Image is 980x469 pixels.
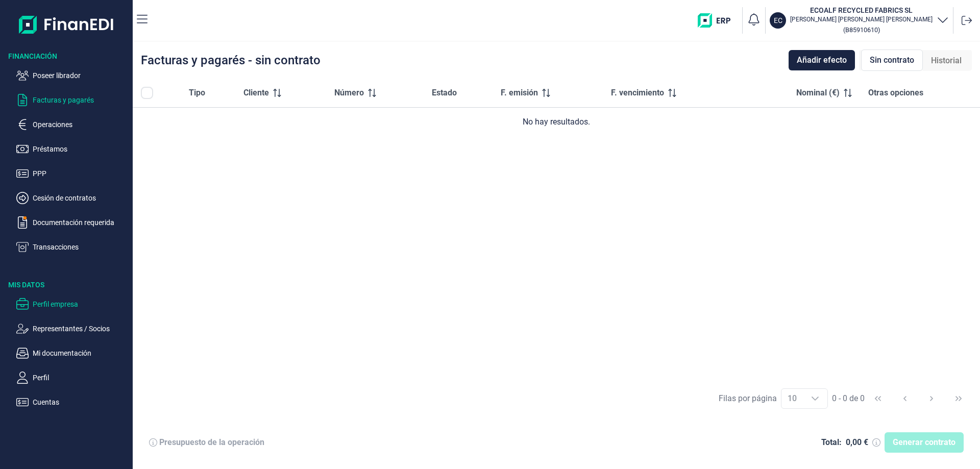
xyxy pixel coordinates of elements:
[866,386,890,411] button: First Page
[16,69,129,82] button: Poseer librador
[33,347,129,359] p: Mi documentación
[893,386,917,411] button: Previous Page
[33,372,129,384] p: Perfil
[16,347,129,359] button: Mi documentación
[16,216,129,229] button: Documentación requerida
[33,143,129,155] p: Préstamos
[846,437,868,448] div: 0,00 €
[789,50,855,70] button: Añadir efecto
[33,192,129,204] p: Cesión de contratos
[16,298,129,310] button: Perfil empresa
[141,116,972,128] div: No hay resultados.
[719,392,777,405] div: Filas por página
[790,5,933,15] h3: ECOALF RECYCLED FABRICS SL
[501,87,538,99] span: F. emisión
[33,298,129,310] p: Perfil empresa
[16,94,129,106] button: Facturas y pagarés
[33,241,129,253] p: Transacciones
[159,437,264,448] div: Presupuesto de la operación
[16,372,129,384] button: Perfil
[796,87,840,99] span: Nominal (€)
[334,87,364,99] span: Número
[16,192,129,204] button: Cesión de contratos
[16,167,129,180] button: PPP
[923,51,970,71] div: Historial
[868,87,923,99] span: Otras opciones
[33,69,129,82] p: Poseer librador
[141,54,321,66] div: Facturas y pagarés - sin contrato
[33,216,129,229] p: Documentación requerida
[432,87,457,99] span: Estado
[33,94,129,106] p: Facturas y pagarés
[861,50,923,71] div: Sin contrato
[16,241,129,253] button: Transacciones
[16,143,129,155] button: Préstamos
[770,5,949,36] button: ECECOALF RECYCLED FABRICS SL[PERSON_NAME] [PERSON_NAME] [PERSON_NAME](B85910610)
[141,87,153,99] div: All items unselected
[611,87,664,99] span: F. vencimiento
[870,54,914,66] span: Sin contrato
[843,26,880,34] small: Copiar cif
[16,118,129,131] button: Operaciones
[16,396,129,408] button: Cuentas
[33,396,129,408] p: Cuentas
[797,54,847,66] span: Añadir efecto
[33,167,129,180] p: PPP
[189,87,205,99] span: Tipo
[19,8,114,41] img: Logo de aplicación
[931,55,962,67] span: Historial
[16,323,129,335] button: Representantes / Socios
[33,118,129,131] p: Operaciones
[832,394,865,403] span: 0 - 0 de 0
[790,15,933,23] p: [PERSON_NAME] [PERSON_NAME] [PERSON_NAME]
[803,389,827,408] div: Choose
[821,437,842,448] div: Total:
[946,386,971,411] button: Last Page
[33,323,129,335] p: Representantes / Socios
[919,386,944,411] button: Next Page
[774,15,782,26] p: EC
[243,87,269,99] span: Cliente
[698,13,738,28] img: erp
